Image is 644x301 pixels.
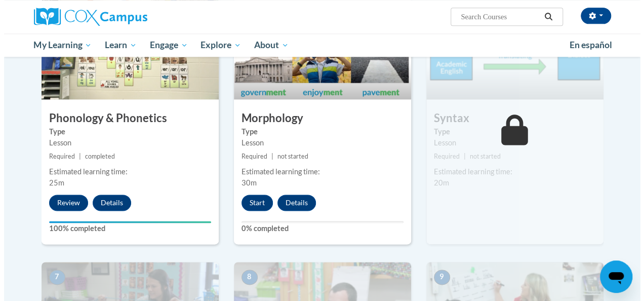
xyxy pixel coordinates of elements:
h3: Syntax [422,110,599,126]
div: Estimated learning time: [430,166,592,177]
span: 25m [45,178,60,187]
div: Estimated learning time: [237,166,399,177]
span: 7 [45,270,61,285]
div: Lesson [430,137,592,148]
div: Estimated learning time: [45,166,207,177]
span: 9 [430,270,446,285]
input: Search Courses [456,11,537,23]
a: About [244,33,291,57]
span: 20m [430,178,445,187]
label: Type [237,126,399,137]
h3: Phonology & Phonetics [37,110,215,126]
span: | [460,153,462,160]
button: Account Settings [577,8,607,24]
iframe: Button to launch messaging window [596,260,628,293]
span: | [75,153,77,160]
button: Start [237,195,269,211]
a: Cox Campus [30,8,212,26]
span: Required [45,153,71,160]
button: Details [89,195,127,211]
span: not started [273,153,304,160]
a: Learn [94,33,139,57]
span: Learn [101,39,133,51]
span: Engage [146,39,184,51]
div: Lesson [45,137,207,148]
span: | [267,153,269,160]
span: not started [466,153,497,160]
h3: Morphology [230,110,407,126]
span: Required [237,153,263,160]
button: Search [537,11,552,23]
a: My Learning [23,33,95,57]
span: completed [81,153,111,160]
img: Cox Campus [30,8,143,26]
label: 100% completed [45,223,207,234]
span: Required [430,153,456,160]
span: 30m [237,178,253,187]
span: 8 [237,270,254,285]
a: Engage [139,33,190,57]
button: Details [273,195,312,211]
div: Your progress [45,221,207,223]
span: En español [566,40,608,50]
div: Main menu [22,33,615,57]
a: En español [559,34,615,56]
span: About [250,39,285,51]
label: Type [430,126,592,137]
button: Review [45,195,84,211]
div: Lesson [237,137,399,148]
label: Type [45,126,207,137]
span: Explore [196,39,237,51]
span: My Learning [29,39,88,51]
label: 0% completed [237,223,399,234]
a: Explore [190,33,244,57]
